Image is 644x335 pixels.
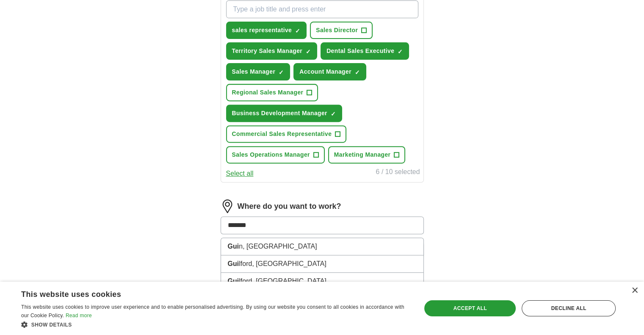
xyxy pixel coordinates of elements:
[226,22,307,39] button: sales representative✓
[232,67,276,76] span: Sales Manager
[328,146,406,163] button: Marketing Manager
[228,260,239,267] strong: Gui
[398,48,403,55] span: ✓
[21,287,388,299] div: This website uses cookies
[232,130,332,138] span: Commercial Sales Representative
[321,42,409,60] button: Dental Sales Executive✓
[226,63,290,80] button: Sales Manager✓
[310,22,373,39] button: Sales Director
[21,320,409,329] div: Show details
[331,111,336,117] span: ✓
[631,288,638,294] div: Close
[66,313,92,318] a: Read more, opens a new window
[232,109,327,118] span: Business Development Manager
[299,67,351,76] span: Account Manager
[279,69,284,76] span: ✓
[221,273,423,290] li: lford, [GEOGRAPHIC_DATA]
[238,201,341,212] label: Where do you want to work?
[232,47,303,55] span: Territory Sales Manager
[221,255,423,273] li: lford, [GEOGRAPHIC_DATA]
[316,26,358,35] span: Sales Director
[326,47,394,55] span: Dental Sales Executive
[226,146,325,163] button: Sales Operations Manager
[522,300,616,316] div: Decline all
[228,243,239,250] strong: Gui
[334,150,391,159] span: Marketing Manager
[232,26,292,35] span: sales representative
[228,277,239,285] strong: Gui
[31,322,72,328] span: Show details
[355,69,360,76] span: ✓
[232,88,304,97] span: Regional Sales Manager
[226,169,254,179] button: Select all
[306,48,311,55] span: ✓
[295,28,300,34] span: ✓
[424,300,516,316] div: Accept all
[221,238,423,255] li: n, [GEOGRAPHIC_DATA]
[226,84,318,101] button: Regional Sales Manager
[376,167,420,179] div: 6 / 10 selected
[21,304,404,318] span: This website uses cookies to improve user experience and to enable personalised advertising. By u...
[226,125,347,143] button: Commercial Sales Representative
[293,63,366,80] button: Account Manager✓
[226,105,342,122] button: Business Development Manager✓
[226,42,318,60] button: Territory Sales Manager✓
[221,199,234,213] img: location.png
[226,0,418,18] input: Type a job title and press enter
[232,150,310,159] span: Sales Operations Manager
